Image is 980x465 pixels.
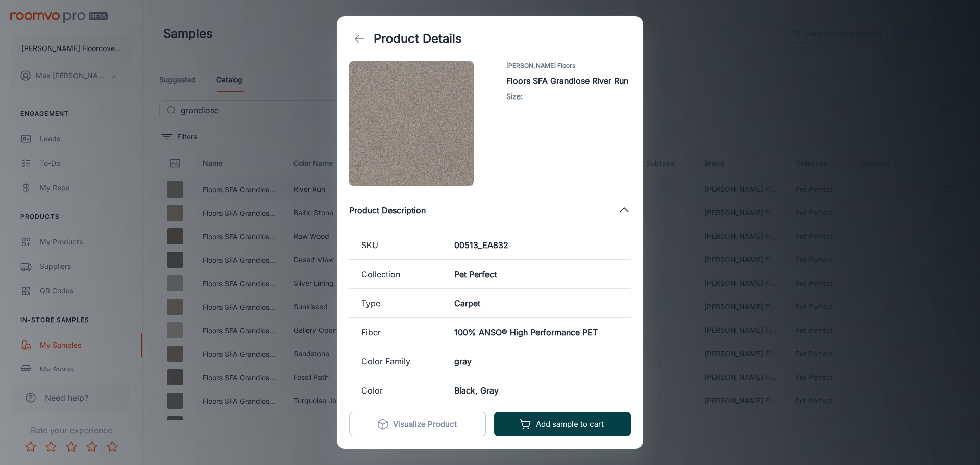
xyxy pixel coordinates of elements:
[349,194,631,227] div: Product Description
[349,204,426,216] h6: Product Description
[506,75,631,87] h6: Floors SFA Grandiose River Run
[454,268,619,280] h6: Pet Perfect
[454,355,619,368] h6: gray
[506,61,631,70] span: [PERSON_NAME] Floors
[361,268,430,280] p: Collection
[506,91,631,102] h6: Size :
[361,239,430,251] p: SKU
[361,326,430,338] p: Fiber
[374,30,462,48] h1: Product Details
[454,326,619,338] h6: 100% ANSO® High Performance PET
[361,355,430,368] p: Color Family
[361,297,430,309] p: Type
[361,384,430,397] p: Color
[454,239,619,251] h6: 00513_EA832
[454,384,619,397] h6: Black, Gray
[454,297,619,309] h6: Carpet
[349,29,370,49] button: back
[349,412,486,436] button: Visualize Product
[494,412,631,436] button: Add sample to cart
